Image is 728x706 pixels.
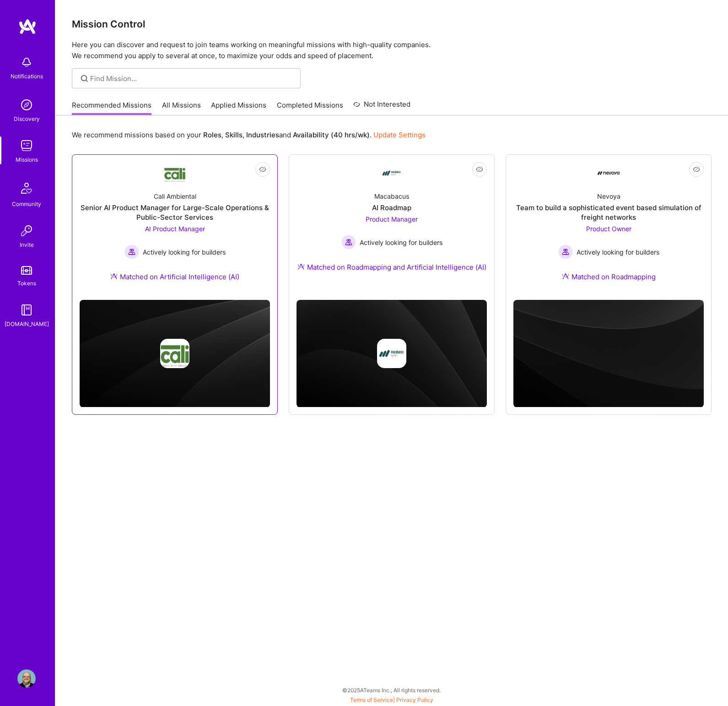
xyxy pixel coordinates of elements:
[366,215,418,223] span: Product Manager
[55,679,728,701] div: © 2025 ATeams Inc., All rights reserved.
[72,130,426,140] p: We recommend missions based on your , , and .
[124,244,139,259] img: Actively looking for builders
[513,203,704,222] div: Team to build a sophisticated event based simulation of freight networks
[17,278,36,288] div: Tokens
[79,73,90,84] i: icon SearchGrey
[72,18,712,30] h3: Mission Control
[80,162,270,293] a: Company LogoCali AmbientalSenior AI Product Manager for Large-Scale Operations & Public-Sector Se...
[586,225,631,233] span: Product Owner
[374,191,409,201] div: Macabacus
[16,177,38,199] img: Community
[562,272,569,280] img: Ateam Purple Icon
[164,164,186,183] img: Company Logo
[693,166,700,173] i: icon EyeClosed
[277,100,343,115] a: Completed Missions
[577,247,659,257] span: Actively looking for builders
[293,130,370,139] b: Availability (40 hrs/wk)
[259,166,266,173] i: icon EyeClosed
[72,100,151,115] a: Recommended Missions
[5,319,49,329] div: [DOMAIN_NAME]
[80,203,270,222] div: Senior AI Product Manager for Large-Scale Operations & Public-Sector Services
[297,300,487,407] img: cover
[513,300,704,407] img: cover
[14,114,40,124] div: Discovery
[350,696,393,703] a: Terms of Service
[297,263,305,270] img: Ateam Purple Icon
[297,162,487,283] a: Company LogoMacabacusAI RoadmapProduct Manager Actively looking for buildersActively looking for ...
[160,339,189,368] img: Company logo
[225,130,243,139] b: Skills
[17,96,36,114] img: discovery
[598,171,620,175] img: Company Logo
[513,162,704,293] a: Company LogoNevoyaTeam to build a sophisticated event based simulation of freight networksProduct...
[341,235,356,250] img: Actively looking for builders
[594,339,623,368] img: Company logo
[353,99,410,115] a: Not Interested
[476,166,483,173] i: icon EyeClosed
[162,100,201,115] a: All Missions
[90,74,294,83] input: Find Mission...
[154,191,196,201] div: Cali Ambiental
[17,222,36,240] img: Invite
[203,130,221,139] b: Roles
[211,100,266,115] a: Applied Missions
[11,71,43,81] div: Notifications
[597,191,620,201] div: Nevoya
[20,240,34,250] div: Invite
[110,272,239,282] div: Matched on Artificial Intelligence (AI)
[110,272,118,280] img: Ateam Purple Icon
[17,669,36,688] img: User Avatar
[17,53,36,71] img: bell
[381,162,403,184] img: Company Logo
[377,339,406,368] img: Company logo
[72,39,712,61] p: Here you can discover and request to join teams working on meaningful missions with high-quality ...
[360,238,442,247] span: Actively looking for builders
[145,225,205,233] span: AI Product Manager
[350,696,433,703] span: |
[80,300,270,407] img: cover
[21,266,32,275] img: tokens
[16,155,38,164] div: Missions
[12,199,41,209] div: Community
[372,203,411,212] div: AI Roadmap
[246,130,279,139] b: Industries
[15,669,38,688] a: User Avatar
[17,301,36,319] img: guide book
[558,244,573,259] img: Actively looking for builders
[17,136,36,155] img: teamwork
[562,272,656,282] div: Matched on Roadmapping
[396,696,433,703] a: Privacy Policy
[143,247,226,257] span: Actively looking for builders
[18,18,37,35] img: logo
[373,130,426,139] a: Update Settings
[297,262,486,272] div: Matched on Roadmapping and Artificial Intelligence (AI)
